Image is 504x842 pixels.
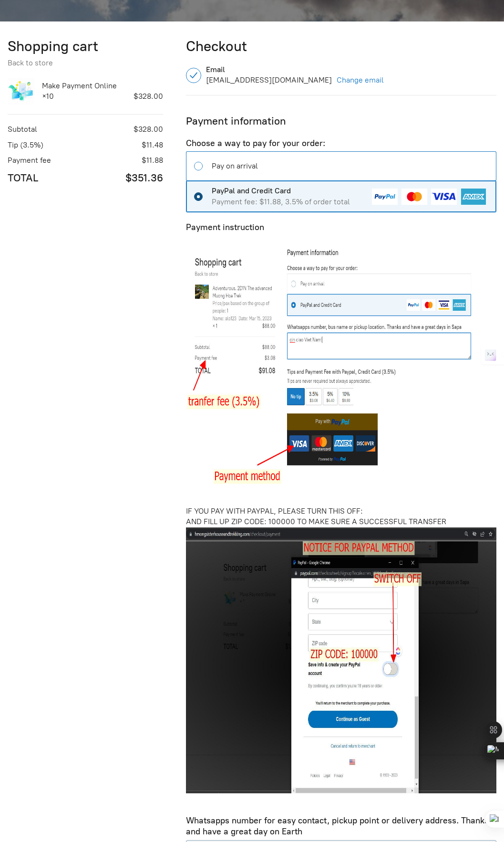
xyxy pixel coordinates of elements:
[186,37,496,55] h2: Checkout
[431,189,457,205] img: visa
[142,156,163,165] span: $11.88
[186,235,496,503] img: payment_method_jpg
[42,81,163,91] a: Make Payment Online
[461,189,486,205] img: amex
[186,516,496,527] p: AND FILL UP ZIP CODE: 100000 TO MAKE SURE A SUCCESSFUL TRANSFER
[8,37,163,55] h1: Shopping cart
[8,155,92,170] td: Payment fee
[401,189,427,205] img: master_card
[337,75,384,85] a: Change email
[212,161,491,171] div: Pay on arrival
[206,65,496,75] div: Email
[125,171,163,186] span: $351.36
[8,171,70,186] td: Total
[212,186,367,196] div: PayPal and Credit Card
[8,124,92,139] td: Subtotal
[8,58,163,68] div: Breadcrumbs
[8,140,92,155] td: Tip (3.5%)
[206,75,332,85] div: [EMAIL_ADDRESS][DOMAIN_NAME]
[186,815,496,838] p: Whatsapps number for easy contact, pickup point or delivery address. Thanks and have a great day ...
[186,527,496,793] img: zipcode_jpg
[8,58,53,67] a: Back to store
[372,189,398,205] img: paypal
[186,115,496,128] div: Payment information
[54,91,163,102] div: $328.00
[186,138,496,149] p: Choose a way to pay for your order:
[212,197,367,207] div: Payment fee: $11.88, 3.5% of order total
[186,506,496,516] p: IF YOU PAY WITH PAYPAL, PLEASE TURN THIS OFF:
[142,140,163,149] span: $11.48
[134,125,163,134] span: $328.00
[186,222,496,233] p: Payment instruction
[42,91,54,102] div: × 10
